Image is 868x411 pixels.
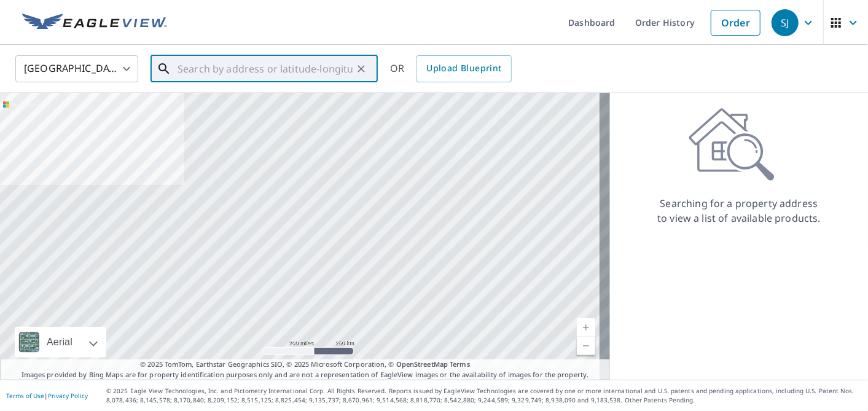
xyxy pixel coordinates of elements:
a: Upload Blueprint [416,55,511,82]
div: Aerial [43,327,76,358]
p: Searching for a property address to view a list of available products. [657,196,821,225]
div: [GEOGRAPHIC_DATA] [15,52,138,86]
span: © 2025 TomTom, Earthstar Geographics SIO, © 2025 Microsoft Corporation, © [140,359,470,370]
div: Aerial [15,327,106,358]
a: Privacy Policy [48,391,88,400]
button: Clear [353,60,370,77]
a: Terms [450,359,470,369]
a: Terms of Use [6,391,44,400]
div: SJ [772,9,799,36]
span: Upload Blueprint [426,61,501,76]
a: Current Level 5, Zoom Out [577,337,595,355]
a: Current Level 5, Zoom In [577,318,595,337]
img: EV Logo [22,14,167,32]
p: | [6,392,88,399]
div: OR [390,55,512,82]
p: © 2025 Eagle View Technologies, Inc. and Pictometry International Corp. All Rights Reserved. Repo... [106,386,862,405]
input: Search by address or latitude-longitude [178,52,353,86]
a: Order [711,10,760,36]
a: OpenStreetMap [396,359,448,369]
